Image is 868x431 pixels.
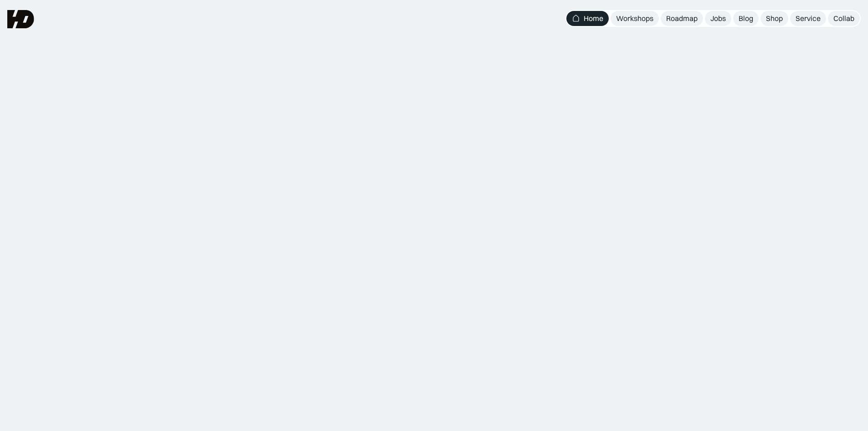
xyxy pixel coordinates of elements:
[634,299,691,308] div: Lihat loker desain
[616,14,653,23] div: Workshops
[705,11,731,26] a: Jobs
[710,14,726,23] div: Jobs
[739,14,753,23] div: Blog
[796,14,821,23] div: Service
[766,14,783,23] div: Shop
[666,14,698,23] div: Roadmap
[828,11,860,26] a: Collab
[584,14,603,23] div: Home
[760,11,788,26] a: Shop
[442,109,462,153] span: &
[608,278,654,286] div: WHO’S HIRING?
[247,109,327,153] span: UIUX
[790,11,826,26] a: Service
[661,11,703,26] a: Roadmap
[833,14,854,23] div: Collab
[733,11,759,26] a: Blog
[566,11,609,26] a: Home
[611,11,659,26] a: Workshops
